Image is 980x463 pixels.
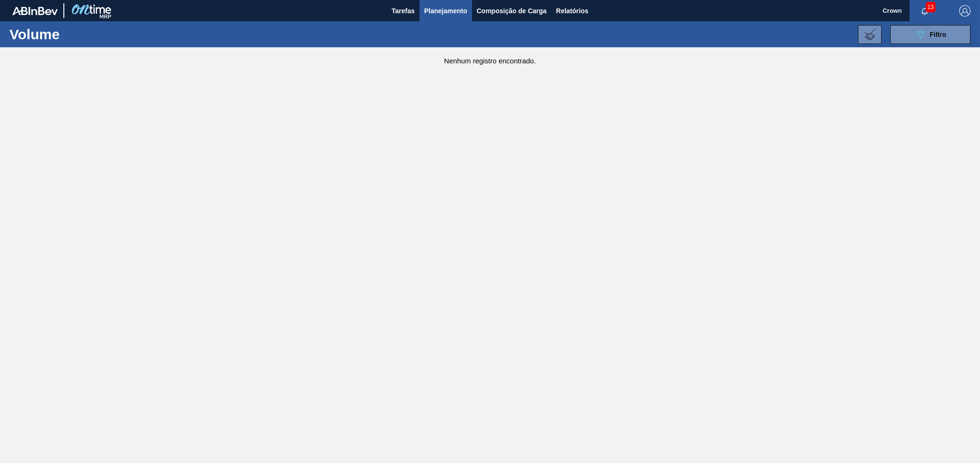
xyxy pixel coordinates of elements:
button: Importar Negociações de Volume [858,25,882,44]
span: Planejamento [424,5,467,17]
img: Logout [959,5,971,17]
span: Composição de Carga [477,5,547,17]
button: Filtro [890,25,971,44]
span: Relatórios [556,5,588,17]
h1: Volume [9,29,152,40]
button: Notificações [910,4,940,17]
img: TNhmsLtSVTkK8tSr43FrP2fwEKptu5GPRR3wAAAABJRU5ErkJggg== [12,7,58,15]
span: 13 [926,2,936,12]
span: Tarefas [392,5,415,17]
span: Filtro [930,31,946,38]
